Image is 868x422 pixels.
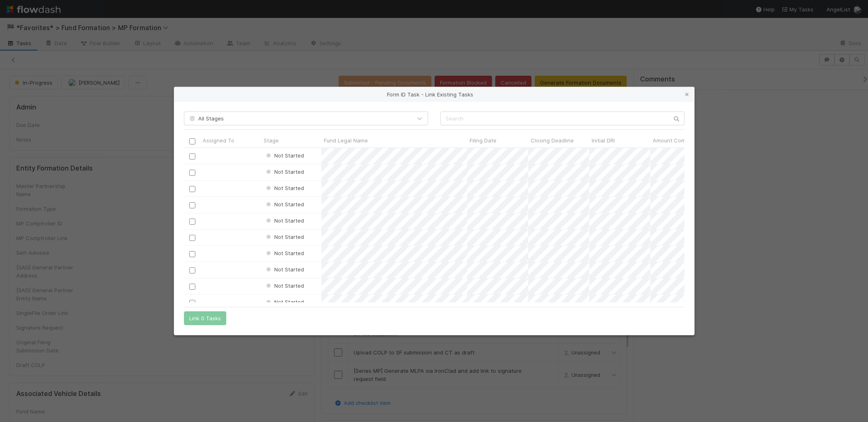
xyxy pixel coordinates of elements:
[531,136,574,144] span: Closing Deadline
[174,87,694,102] div: Form ID Task - Link Existing Tasks
[189,170,195,176] input: Toggle Row Selected
[189,153,195,160] input: Toggle Row Selected
[440,112,684,125] input: Search
[189,251,195,257] input: Toggle Row Selected
[265,152,304,159] span: Not Started
[265,266,304,273] span: Not Started
[265,233,304,241] div: Not Started
[265,201,304,208] span: Not Started
[189,284,195,290] input: Toggle Row Selected
[189,219,195,225] input: Toggle Row Selected
[184,311,226,325] button: Link 0 Tasks
[265,168,304,175] span: Not Started
[265,282,304,289] span: Not Started
[189,186,195,192] input: Toggle Row Selected
[265,168,304,176] div: Not Started
[265,249,304,257] div: Not Started
[189,235,195,241] input: Toggle Row Selected
[265,184,304,192] div: Not Started
[189,202,195,208] input: Toggle Row Selected
[265,265,304,273] div: Not Started
[653,136,702,144] span: Amount Committed
[264,136,279,144] span: Stage
[265,216,304,225] div: Not Started
[265,185,304,191] span: Not Started
[189,138,195,144] input: Toggle All Rows Selected
[265,234,304,240] span: Not Started
[265,217,304,224] span: Not Started
[265,298,304,306] div: Not Started
[324,136,368,144] span: Fund Legal Name
[189,267,195,273] input: Toggle Row Selected
[265,299,304,305] span: Not Started
[470,136,496,144] span: Filing Date
[265,200,304,208] div: Not Started
[203,136,234,144] span: Assigned To
[189,300,195,306] input: Toggle Row Selected
[188,115,224,122] span: All Stages
[265,250,304,256] span: Not Started
[265,282,304,290] div: Not Started
[592,136,615,144] span: Initial DRI
[265,151,304,160] div: Not Started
